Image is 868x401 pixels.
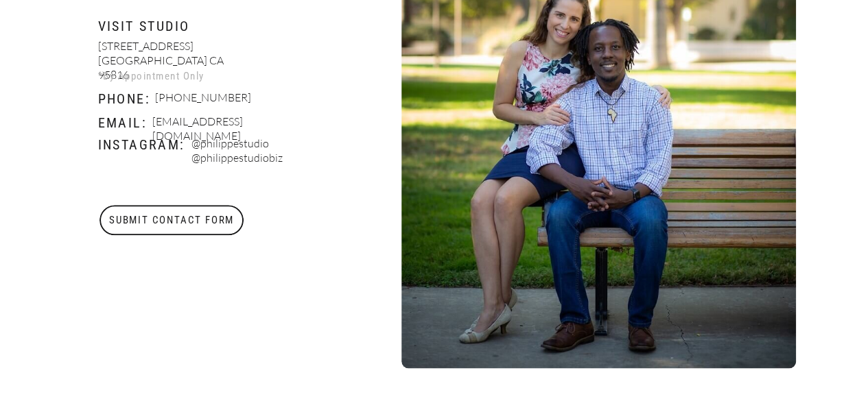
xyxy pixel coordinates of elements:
[152,114,314,132] p: [EMAIL_ADDRESS][DOMAIN_NAME]
[98,136,148,152] p: Instagram:
[155,90,245,108] p: [PHONE_NUMBER]
[191,136,353,168] p: @philippestudio @philippestudiobiz
[98,90,169,106] p: Phone:
[98,39,237,74] p: [STREET_ADDRESS] [GEOGRAPHIC_DATA] CA 95816
[98,18,367,34] p: Visit Studio
[98,114,148,130] p: Email:
[795,19,830,32] a: BLOG
[98,71,212,85] p: *By Appointment Only
[99,205,245,235] a: Submit Contact Form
